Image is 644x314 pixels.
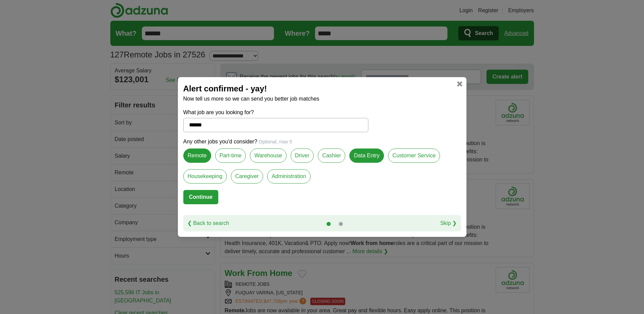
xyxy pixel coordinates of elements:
[388,149,440,163] label: Customer Service
[291,149,314,163] label: Driver
[183,108,368,117] label: What job are you looking for?
[259,139,292,144] span: Optional, max 5
[183,95,461,103] p: Now tell us more so we can send you better job matches
[440,219,457,227] a: Skip ❯
[318,149,345,163] label: Cashier
[231,169,263,184] label: Caregiver
[267,169,310,184] label: Administration
[183,149,211,163] label: Remote
[250,149,286,163] label: Warehouse
[183,190,218,204] button: Continue
[183,169,227,184] label: Housekeeping
[187,219,229,227] a: ❮ Back to search
[349,149,384,163] label: Data Entry
[183,138,461,146] p: Any other jobs you'd consider?
[215,149,246,163] label: Part-time
[183,83,461,95] h2: Alert confirmed - yay!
